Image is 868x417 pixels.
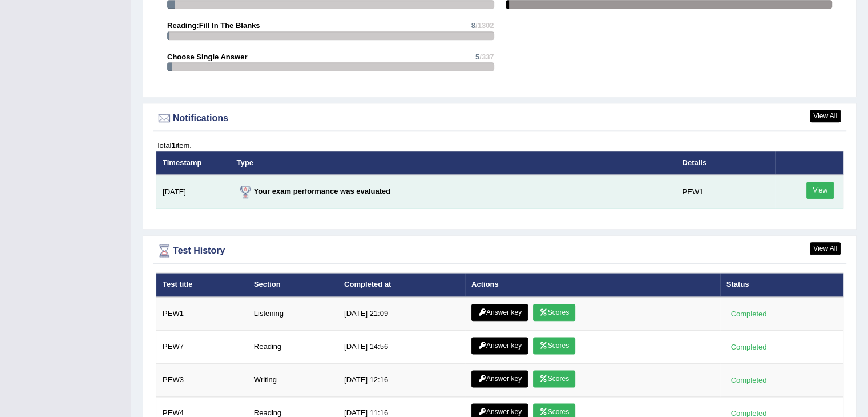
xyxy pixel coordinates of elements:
td: Listening [248,297,338,331]
a: Scores [533,370,575,387]
a: View [806,182,834,199]
strong: Choose Single Answer [167,53,247,61]
div: Completed [726,308,771,320]
td: [DATE] [156,175,231,209]
span: 5 [475,53,479,61]
td: Reading [248,330,338,363]
td: PEW1 [156,297,248,331]
div: Total item. [156,140,843,151]
td: PEW7 [156,330,248,363]
a: Answer key [471,337,528,354]
th: Section [248,273,338,297]
td: [DATE] 12:16 [338,363,465,396]
a: Answer key [471,304,528,321]
td: PEW3 [156,363,248,396]
span: 8 [471,21,475,30]
td: Writing [248,363,338,396]
a: Scores [533,337,575,354]
a: View All [810,110,841,122]
th: Timestamp [156,151,231,175]
th: Test title [156,273,248,297]
td: [DATE] 21:09 [338,297,465,331]
b: 1 [171,141,175,150]
strong: Your exam performance was evaluated [237,187,391,195]
td: [DATE] 14:56 [338,330,465,363]
strong: Reading:Fill In The Blanks [167,21,260,30]
div: Completed [726,341,771,353]
td: PEW1 [676,175,774,209]
span: /337 [479,53,494,61]
div: Notifications [156,110,843,127]
th: Completed at [338,273,465,297]
div: Test History [156,242,843,259]
a: View All [810,242,841,255]
th: Actions [465,273,720,297]
span: /1302 [475,21,494,30]
div: Completed [726,374,771,386]
th: Type [231,151,676,175]
th: Details [676,151,774,175]
th: Status [720,273,843,297]
a: Answer key [471,370,528,387]
a: Scores [533,304,575,321]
